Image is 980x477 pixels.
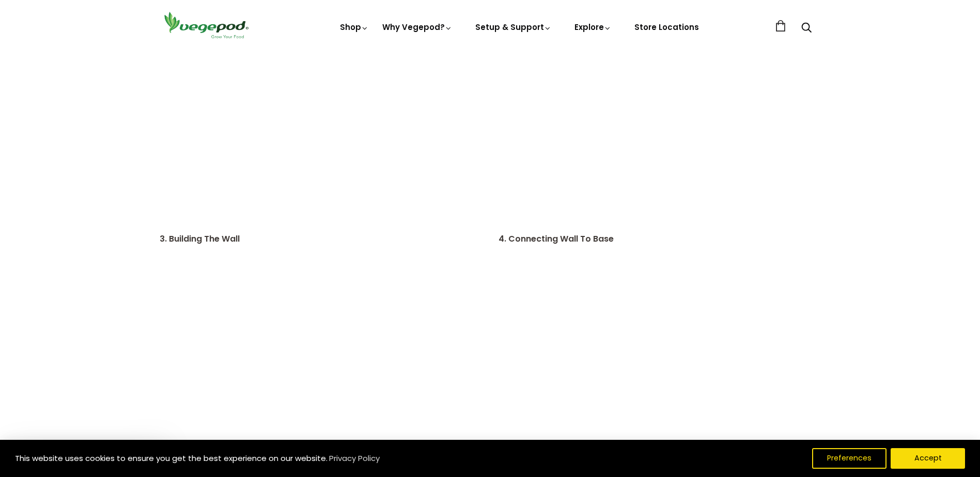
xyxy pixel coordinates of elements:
h4: 4. Connecting Wall To Base [499,232,821,245]
a: Store Locations [634,22,699,33]
span: This website uses cookies to ensure you get the best experience on our website. [15,453,328,464]
a: Setup & Support [475,22,552,33]
button: Preferences [812,448,886,469]
a: Privacy Policy (opens in a new tab) [328,449,381,468]
h4: 3. Building The Wall [160,232,482,245]
a: Shop [340,22,369,33]
img: Vegepod [160,10,253,40]
a: Why Vegepod? [382,22,453,33]
a: Explore [574,22,612,33]
button: Accept [891,448,965,469]
a: Search [801,23,812,34]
